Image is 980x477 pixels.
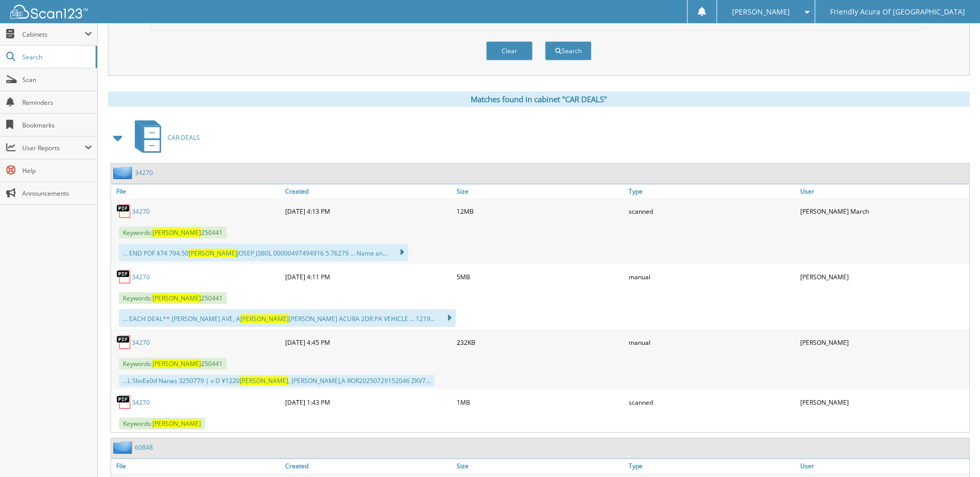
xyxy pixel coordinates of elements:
div: 232KB [454,332,626,353]
a: Size [454,459,626,473]
div: ... END POF $74 794.50 JOSEP J3B0L 00000497494916 5.76279 ... Name an... [119,244,408,261]
a: User [798,184,969,198]
a: 34270 [132,273,150,281]
span: Keywords: 250441 [119,292,227,304]
div: Matches found in cabinet "CAR DEALS" [108,91,970,107]
div: [DATE] 4:45 PM [283,332,454,353]
img: PDF.png [116,269,132,284]
img: PDF.png [116,335,132,350]
div: [PERSON_NAME] [798,332,969,353]
div: ...L SbvEe0d Nanas 3250779 | v D ¥1220 , [PERSON_NAME],A ROR20250729152046 ZKV7... [119,375,434,387]
div: manual [626,266,798,287]
div: [DATE] 4:13 PM [283,201,454,221]
span: Help [22,166,92,175]
span: Bookmarks [22,121,92,130]
a: 60848 [135,443,153,452]
a: File [111,459,283,473]
span: Cabinets [22,30,85,39]
span: [PERSON_NAME] [240,314,289,323]
span: [PERSON_NAME] [152,228,201,237]
span: Announcements [22,189,92,198]
a: Size [454,184,626,198]
span: Keywords: 250441 [119,227,227,239]
a: Type [626,184,798,198]
a: 34270 [132,207,150,216]
span: [PERSON_NAME] [152,294,201,303]
a: Created [283,459,454,473]
div: ... EACH DEAL** [PERSON_NAME] AVE, A [PERSON_NAME] ACURA 2DR PA VEHICLE ... 1219... [119,309,456,327]
span: CAR DEALS [167,133,200,142]
span: Search [22,53,90,61]
span: Friendly Acura Of [GEOGRAPHIC_DATA] [830,9,965,15]
div: [PERSON_NAME] March [798,201,969,221]
iframe: Chat Widget [928,427,980,477]
img: folder2.png [113,166,135,179]
a: Created [283,184,454,198]
span: [PERSON_NAME] [240,376,288,385]
div: scanned [626,201,798,221]
span: Reminders [22,98,92,107]
button: Clear [486,41,533,60]
a: File [111,184,283,198]
span: [PERSON_NAME] [152,359,201,368]
div: manual [626,332,798,353]
span: Keywords: 250441 [119,358,227,370]
div: [PERSON_NAME] [798,392,969,412]
span: User Reports [22,144,85,152]
div: [DATE] 1:43 PM [283,392,454,412]
a: 34270 [135,168,153,177]
img: PDF.png [116,203,132,219]
div: [DATE] 4:11 PM [283,266,454,287]
img: scan123-logo-white.svg [10,5,88,19]
div: scanned [626,392,798,412]
a: Type [626,459,798,473]
a: CAR DEALS [129,117,200,158]
span: [PERSON_NAME] [152,419,201,428]
img: PDF.png [116,394,132,410]
div: [PERSON_NAME] [798,266,969,287]
div: 12MB [454,201,626,221]
a: User [798,459,969,473]
img: folder2.png [113,441,135,454]
a: 34270 [132,338,150,347]
a: 34270 [132,398,150,407]
button: Search [545,41,592,60]
span: Scan [22,75,92,84]
div: 5MB [454,266,626,287]
div: 1MB [454,392,626,412]
span: Keywords: [119,418,205,430]
span: [PERSON_NAME] [732,9,790,15]
span: [PERSON_NAME] [189,249,237,258]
